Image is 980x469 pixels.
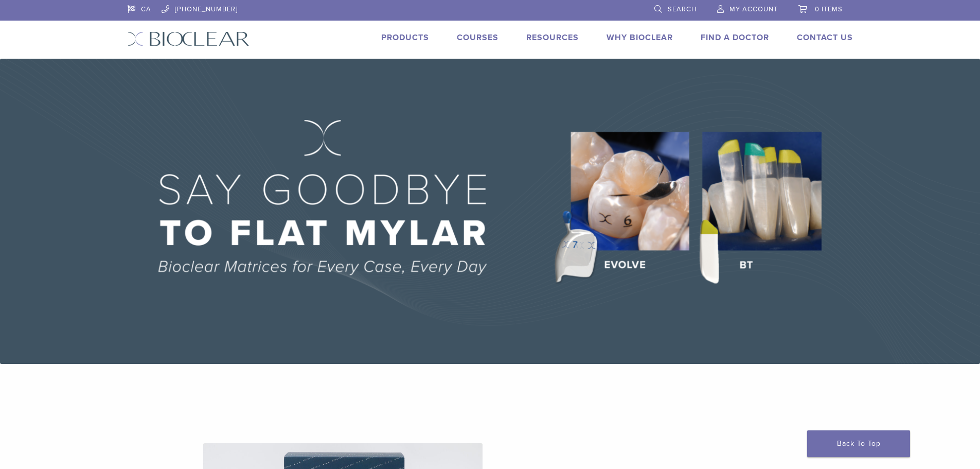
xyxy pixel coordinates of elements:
[815,5,843,13] span: 0 items
[729,5,778,13] span: My Account
[701,32,769,43] a: Find A Doctor
[607,32,673,43] a: Why Bioclear
[381,32,429,43] a: Products
[457,32,498,43] a: Courses
[128,31,250,46] img: Bioclear
[797,32,853,43] a: Contact Us
[668,5,697,13] span: Search
[526,32,579,43] a: Resources
[807,430,910,457] a: Back To Top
